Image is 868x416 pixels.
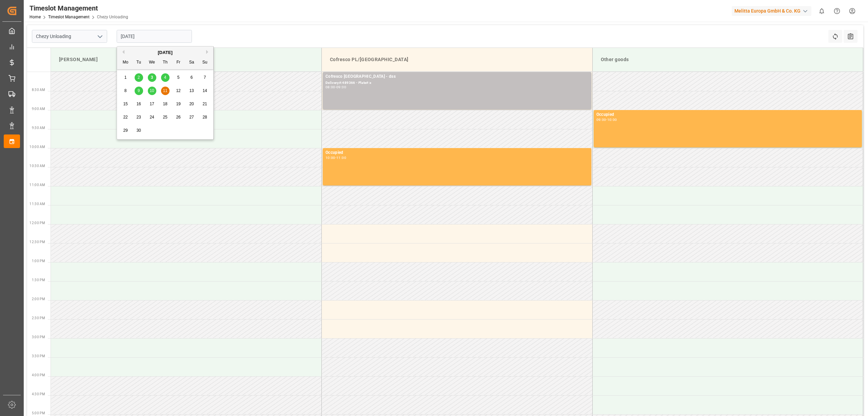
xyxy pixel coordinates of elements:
[121,58,130,67] div: Mo
[188,113,196,122] div: Choose Saturday, September 27th, 2025
[32,107,45,111] span: 9:00 AM
[32,411,45,415] span: 5:00 PM
[206,50,210,54] button: Next Month
[29,3,128,13] div: Timeslot Management
[161,100,170,108] div: Choose Thursday, September 18th, 2025
[201,58,209,67] div: Su
[596,118,606,121] div: 09:00
[325,86,335,89] div: 08:00
[336,86,346,89] div: 09:00
[29,15,41,19] a: Home
[189,102,194,106] span: 20
[123,115,127,120] span: 22
[829,3,845,19] button: Help Center
[150,115,154,120] span: 24
[124,75,127,80] span: 1
[163,88,167,93] span: 11
[191,75,193,80] span: 6
[136,128,141,133] span: 30
[325,80,589,86] div: Delivery#:489366 - Plate#:x
[150,102,154,106] span: 17
[121,100,130,108] div: Choose Monday, September 15th, 2025
[161,87,170,95] div: Choose Thursday, September 11th, 2025
[177,75,180,80] span: 5
[189,115,194,120] span: 27
[117,30,192,43] input: DD-MM-YYYY
[95,31,105,42] button: open menu
[163,115,167,120] span: 25
[732,6,811,16] div: Melitta Europa GmbH & Co. KG
[121,73,130,82] div: Choose Monday, September 1st, 2025
[814,3,829,19] button: show 0 new notifications
[32,392,45,396] span: 4:30 PM
[174,100,183,108] div: Choose Friday, September 19th, 2025
[148,58,156,67] div: We
[32,126,45,130] span: 9:30 AM
[176,102,180,106] span: 19
[138,75,140,80] span: 2
[325,73,589,80] div: Cofresco [GEOGRAPHIC_DATA] - dss
[325,149,589,156] div: Occupied
[135,73,143,82] div: Choose Tuesday, September 2nd, 2025
[161,113,170,122] div: Choose Thursday, September 25th, 2025
[117,49,213,56] div: [DATE]
[161,73,170,82] div: Choose Thursday, September 4th, 2025
[188,73,196,82] div: Choose Saturday, September 6th, 2025
[32,30,107,43] input: Type to search/select
[123,128,127,133] span: 29
[596,111,860,118] div: Occupied
[201,87,209,95] div: Choose Sunday, September 14th, 2025
[201,113,209,122] div: Choose Sunday, September 28th, 2025
[202,102,207,106] span: 21
[121,126,130,135] div: Choose Monday, September 29th, 2025
[32,278,45,282] span: 1:30 PM
[29,221,45,225] span: 12:00 PM
[48,15,90,19] a: Timeslot Management
[204,75,206,80] span: 7
[325,156,335,159] div: 10:00
[174,58,183,67] div: Fr
[335,156,336,159] div: -
[29,240,45,244] span: 12:30 PM
[202,115,207,120] span: 28
[202,88,207,93] span: 14
[164,75,166,80] span: 4
[123,102,127,106] span: 15
[148,87,156,95] div: Choose Wednesday, September 10th, 2025
[32,316,45,320] span: 2:30 PM
[121,113,130,122] div: Choose Monday, September 22nd, 2025
[135,58,143,67] div: Tu
[148,100,156,108] div: Choose Wednesday, September 17th, 2025
[32,373,45,377] span: 4:00 PM
[120,50,124,54] button: Previous Month
[176,115,180,120] span: 26
[138,88,140,93] span: 9
[121,87,130,95] div: Choose Monday, September 8th, 2025
[56,53,316,66] div: [PERSON_NAME]
[29,145,45,149] span: 10:00 AM
[135,87,143,95] div: Choose Tuesday, September 9th, 2025
[29,164,45,168] span: 10:30 AM
[335,86,336,89] div: -
[161,58,170,67] div: Th
[136,102,141,106] span: 16
[176,88,180,93] span: 12
[598,53,858,66] div: Other goods
[148,73,156,82] div: Choose Wednesday, September 3rd, 2025
[32,259,45,263] span: 1:00 PM
[327,53,587,66] div: Cofresco PL/[GEOGRAPHIC_DATA]
[188,58,196,67] div: Sa
[201,73,209,82] div: Choose Sunday, September 7th, 2025
[32,88,45,92] span: 8:30 AM
[29,183,45,187] span: 11:00 AM
[29,202,45,206] span: 11:30 AM
[336,156,346,159] div: 11:00
[174,73,183,82] div: Choose Friday, September 5th, 2025
[189,88,194,93] span: 13
[732,4,814,17] button: Melitta Europa GmbH & Co. KG
[135,100,143,108] div: Choose Tuesday, September 16th, 2025
[151,75,153,80] span: 3
[135,113,143,122] div: Choose Tuesday, September 23rd, 2025
[150,88,154,93] span: 10
[135,126,143,135] div: Choose Tuesday, September 30th, 2025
